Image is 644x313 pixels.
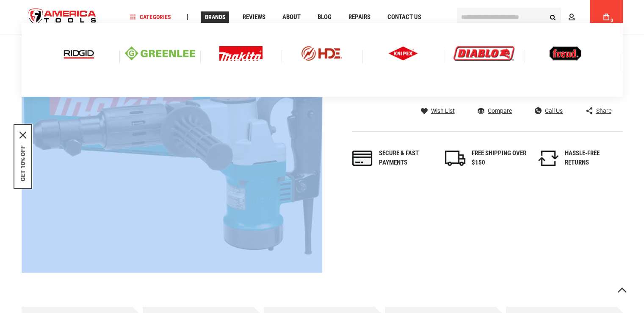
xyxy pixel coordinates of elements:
[130,14,171,20] span: Categories
[126,11,174,23] a: Categories
[344,11,374,23] a: Repairs
[278,11,304,23] a: About
[242,14,265,20] span: Reviews
[317,14,331,20] span: Blog
[19,145,26,182] button: GET 10% OFF
[421,107,455,115] a: Wish List
[472,149,527,167] div: FREE SHIPPING OVER $150
[287,46,357,61] img: HDE logo
[22,1,104,33] img: America Tools
[348,14,370,20] span: Repairs
[535,107,563,115] a: Call Us
[388,46,418,61] img: Knipex logo
[219,46,263,61] img: Makita Logo
[201,11,229,23] a: Brands
[431,108,455,114] span: Wish List
[61,46,97,61] img: Ridgid logo
[549,46,581,61] img: Freud logo
[611,18,613,23] span: 0
[545,9,561,25] button: Search
[445,151,465,166] img: shipping
[545,108,563,114] span: Call Us
[282,14,300,20] span: About
[313,11,335,23] a: Blog
[387,14,421,20] span: Contact Us
[488,108,512,114] span: Compare
[383,11,425,23] a: Contact Us
[453,46,514,61] img: Diablo logo
[205,14,225,20] span: Brands
[565,149,620,167] div: HASSLE-FREE RETURNS
[538,151,558,166] img: returns
[478,107,512,115] a: Compare
[19,132,26,139] button: Close
[379,149,434,167] div: Secure & fast payments
[238,11,269,23] a: Reviews
[596,108,611,114] span: Share
[22,1,104,33] a: store logo
[352,151,373,166] img: payments
[19,132,26,139] svg: close icon
[125,46,195,61] img: Greenlee logo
